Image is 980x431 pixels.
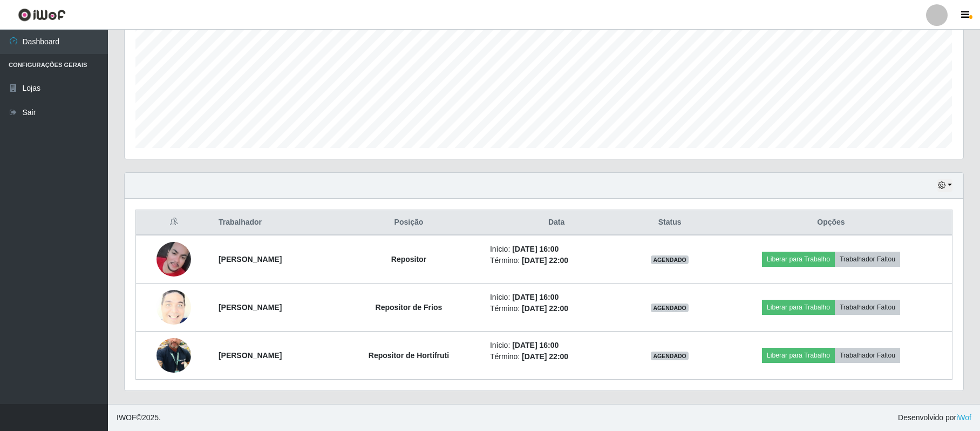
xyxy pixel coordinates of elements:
time: [DATE] 22:00 [522,256,568,265]
span: AGENDADO [651,304,689,312]
img: 1746292948519.jpeg [156,286,191,329]
button: Trabalhador Faltou [835,252,900,267]
span: © 2025 . [117,412,161,423]
time: [DATE] 16:00 [512,293,559,301]
li: Início: [490,244,623,255]
strong: [PERSON_NAME] [219,303,282,312]
li: Término: [490,303,623,314]
strong: [PERSON_NAME] [219,255,282,264]
time: [DATE] 16:00 [512,245,559,253]
img: CoreUI Logo [18,8,66,22]
time: [DATE] 22:00 [522,352,568,361]
th: Opções [710,210,952,235]
th: Trabalhador [212,210,334,235]
time: [DATE] 22:00 [522,304,568,313]
a: iWof [956,413,971,422]
img: 1750979435200.jpeg [156,325,191,386]
img: 1735296854752.jpeg [156,242,191,277]
button: Liberar para Trabalho [762,252,835,267]
strong: [PERSON_NAME] [219,351,282,360]
li: Início: [490,340,623,351]
strong: Repositor de Hortifruti [369,351,449,360]
span: AGENDADO [651,352,689,360]
button: Trabalhador Faltou [835,300,900,315]
button: Liberar para Trabalho [762,300,835,315]
time: [DATE] 16:00 [512,341,559,349]
li: Término: [490,255,623,266]
th: Status [629,210,710,235]
li: Término: [490,351,623,362]
button: Liberar para Trabalho [762,348,835,363]
th: Data [484,210,629,235]
li: Início: [490,292,623,303]
span: Desenvolvido por [898,412,971,423]
button: Trabalhador Faltou [835,348,900,363]
span: IWOF [117,413,137,422]
strong: Repositor de Frios [376,303,443,312]
strong: Repositor [391,255,426,264]
th: Posição [334,210,484,235]
span: AGENDADO [651,255,689,264]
